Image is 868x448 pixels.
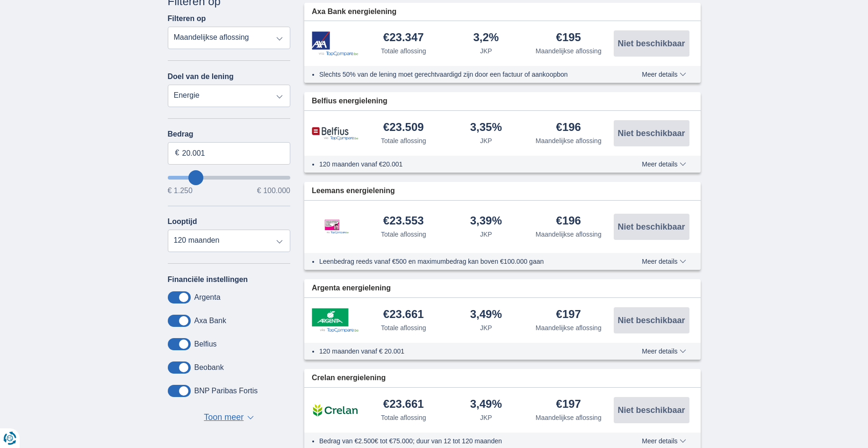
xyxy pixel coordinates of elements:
button: Niet beschikbaar [614,307,689,333]
div: Maandelijkse aflossing [536,46,602,56]
div: Totale aflossing [381,46,426,56]
button: Meer details [635,258,693,265]
div: €196 [556,215,581,228]
div: 3,39% [470,215,502,228]
li: Leenbedrag reeds vanaf €500 en maximumbedrag kan boven €100.000 gaan [319,257,608,266]
label: Belfius [194,340,217,348]
span: Argenta energielening [312,283,391,294]
div: Totale aflossing [381,413,426,422]
img: product.pl.alt Argenta [312,308,359,332]
label: Axa Bank [194,317,226,325]
span: Niet beschikbaar [617,316,685,325]
div: €195 [556,32,581,44]
span: Niet beschikbaar [617,406,685,414]
span: ▼ [247,416,254,419]
label: Filteren op [168,14,206,23]
span: Niet beschikbaar [617,129,685,137]
div: 3,49% [470,398,502,411]
img: product.pl.alt Crelan [312,398,359,422]
div: JKP [480,323,492,332]
img: product.pl.alt Belfius [312,127,359,140]
div: 3,35% [470,122,502,134]
label: BNP Paribas Fortis [194,387,258,395]
div: JKP [480,413,492,422]
div: Maandelijkse aflossing [536,136,602,145]
label: Financiële instellingen [168,275,248,284]
button: Niet beschikbaar [614,214,689,240]
div: Totale aflossing [381,136,426,145]
div: €197 [556,309,581,321]
span: € 100.000 [257,187,290,195]
span: Crelan energielening [312,373,386,383]
div: 3,49% [470,309,502,321]
button: Niet beschikbaar [614,397,689,423]
button: Meer details [635,437,693,445]
div: JKP [480,46,492,56]
div: Totale aflossing [381,230,426,239]
div: Maandelijkse aflossing [536,230,602,239]
span: Niet beschikbaar [617,39,685,48]
span: Meer details [642,438,686,444]
img: product.pl.alt Axa Bank [312,31,359,56]
span: Axa Bank energielening [312,7,396,17]
div: JKP [480,230,492,239]
label: Looptijd [168,217,197,226]
input: wantToBorrow [168,176,291,180]
div: Maandelijkse aflossing [536,323,602,332]
span: € 1.250 [168,187,193,195]
li: 120 maanden vanaf €20.001 [319,159,608,169]
li: 120 maanden vanaf € 20.001 [319,347,608,356]
button: Toon meer ▼ [201,411,257,424]
button: Niet beschikbaar [614,120,689,146]
button: Meer details [635,347,693,355]
label: Bedrag [168,130,291,138]
div: €23.661 [383,398,424,411]
span: Meer details [642,258,686,265]
label: Beobank [194,363,224,372]
img: product.pl.alt Leemans Kredieten [312,210,359,244]
div: €23.509 [383,122,424,134]
div: JKP [480,136,492,145]
div: €23.347 [383,32,424,44]
span: Niet beschikbaar [617,223,685,231]
div: €23.553 [383,215,424,228]
label: Argenta [194,293,221,302]
div: €197 [556,398,581,411]
span: Meer details [642,161,686,167]
span: Belfius energielening [312,96,387,107]
div: 3,2% [473,32,499,44]
li: Bedrag van €2.500€ tot €75.000; duur van 12 tot 120 maanden [319,436,608,446]
span: Meer details [642,71,686,78]
span: Toon meer [204,412,244,424]
label: Doel van de lening [168,72,234,81]
div: Maandelijkse aflossing [536,413,602,422]
div: €196 [556,122,581,134]
span: Leemans energielening [312,186,395,196]
div: €23.661 [383,309,424,321]
span: € [175,148,179,159]
button: Meer details [635,71,693,78]
button: Meer details [635,160,693,168]
div: Totale aflossing [381,323,426,332]
span: Meer details [642,348,686,354]
li: Slechts 50% van de lening moet gerechtvaardigd zijn door een factuur of aankoopbon [319,70,608,79]
button: Niet beschikbaar [614,30,689,57]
